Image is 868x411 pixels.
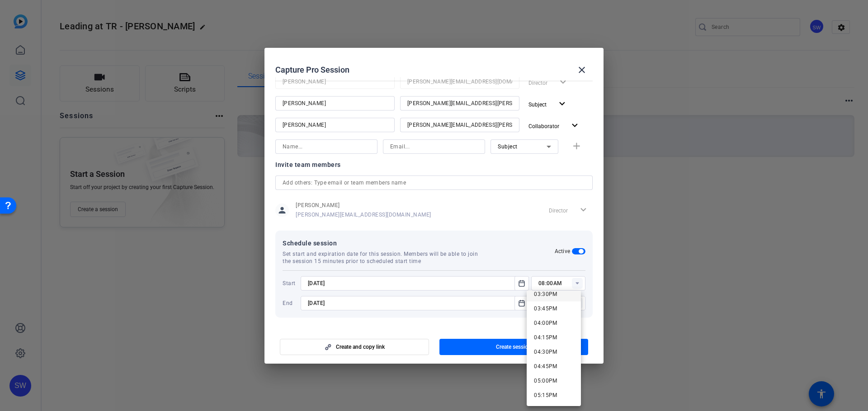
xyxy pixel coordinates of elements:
span: 04:15PM [534,334,557,341]
input: Name... [283,98,387,109]
span: 05:15PM [534,392,557,398]
input: Name... [283,141,370,152]
input: Name... [283,76,387,87]
button: Create session [439,339,589,355]
span: 03:45PM [534,305,557,312]
input: Name... [283,120,387,130]
mat-icon: person [275,203,289,217]
input: Email... [407,120,512,130]
span: 04:30PM [534,349,557,355]
input: Choose start date [308,278,513,289]
span: 04:00PM [534,320,557,326]
span: Set start and expiration date for this session. Members will be able to join the session 15 minut... [283,250,486,265]
div: Invite team members [275,159,593,170]
button: Create and copy link [280,339,429,355]
button: Collaborator [525,118,584,134]
button: Open calendar [514,296,529,310]
span: [PERSON_NAME] [296,202,431,209]
span: Subject [528,102,547,108]
mat-icon: expand_more [569,120,580,131]
input: Email... [407,76,512,87]
span: [PERSON_NAME][EMAIL_ADDRESS][DOMAIN_NAME] [296,211,431,218]
span: Start [283,280,298,287]
input: Email... [390,141,478,152]
span: Schedule session [283,238,555,249]
div: Capture Pro Session [275,59,593,81]
span: End [283,300,298,307]
mat-icon: expand_more [557,98,568,110]
button: Subject [525,96,571,112]
span: Subject [498,143,518,150]
span: Create and copy link [336,343,385,351]
span: Create session [496,343,531,351]
button: Open calendar [514,276,529,291]
input: Time [538,278,585,289]
span: Collaborator [528,123,559,129]
span: 05:00PM [534,378,557,384]
input: Add others: Type email or team members name [283,177,585,188]
mat-icon: close [576,65,587,75]
h2: Active [555,248,571,255]
span: 03:30PM [534,291,557,297]
input: Email... [407,98,512,109]
input: Choose expiration date [308,298,513,309]
span: 04:45PM [534,363,557,369]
